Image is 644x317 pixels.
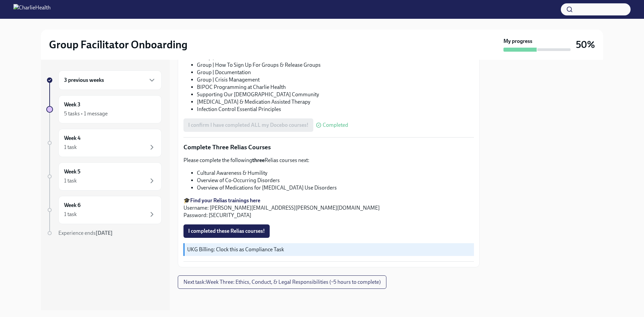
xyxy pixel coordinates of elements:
[64,76,104,84] h6: 3 previous weeks
[323,122,348,128] span: Completed
[46,95,162,123] a: Week 35 tasks • 1 message
[197,98,474,106] li: [MEDICAL_DATA] & Medication Assisted Therapy
[64,177,77,184] div: 1 task
[64,168,80,175] h6: Week 5
[46,196,162,224] a: Week 61 task
[197,84,474,91] li: BIPOC Programming at Charlie Health
[96,230,113,236] strong: [DATE]
[64,202,80,209] h6: Week 6
[64,211,77,218] div: 1 task
[58,230,113,236] span: Experience ends
[197,177,474,184] li: Overview of Co-Occurring Disorders
[188,228,265,234] span: I completed these Relias courses!
[197,69,474,76] li: Group | Documentation
[183,224,270,238] button: I completed these Relias courses!
[46,162,162,191] a: Week 51 task
[252,157,265,163] strong: three
[190,197,260,204] a: Find your Relias trainings here
[49,38,187,51] h2: Group Facilitator Onboarding
[187,246,471,253] p: UKG Billing: Clock this as Compliance Task
[183,197,474,219] p: 🎓 Username: [PERSON_NAME][EMAIL_ADDRESS][PERSON_NAME][DOMAIN_NAME] Password: [SECURITY_DATA]
[58,70,162,90] div: 3 previous weeks
[183,279,381,285] span: Next task : Week Three: Ethics, Conduct, & Legal Responsibilities (~5 hours to complete)
[64,110,108,117] div: 5 tasks • 1 message
[64,135,80,142] h6: Week 4
[197,184,474,192] li: Overview of Medications for [MEDICAL_DATA] Use Disorders
[183,157,474,164] p: Please complete the following Relias courses next:
[576,39,595,51] h3: 50%
[178,275,386,289] button: Next task:Week Three: Ethics, Conduct, & Legal Responsibilities (~5 hours to complete)
[13,4,51,15] img: CharlieHealth
[197,76,474,84] li: Group | Crisis Management
[183,143,474,152] p: Complete Three Relias Courses
[64,101,80,108] h6: Week 3
[197,169,474,177] li: Cultural Awareness & Humility
[197,61,474,69] li: Group | How To Sign Up For Groups & Release Groups
[197,91,474,98] li: Supporting Our [DEMOGRAPHIC_DATA] Community
[64,144,77,151] div: 1 task
[503,38,532,45] strong: My progress
[197,106,474,113] li: Infection Control Essential Principles
[46,129,162,157] a: Week 41 task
